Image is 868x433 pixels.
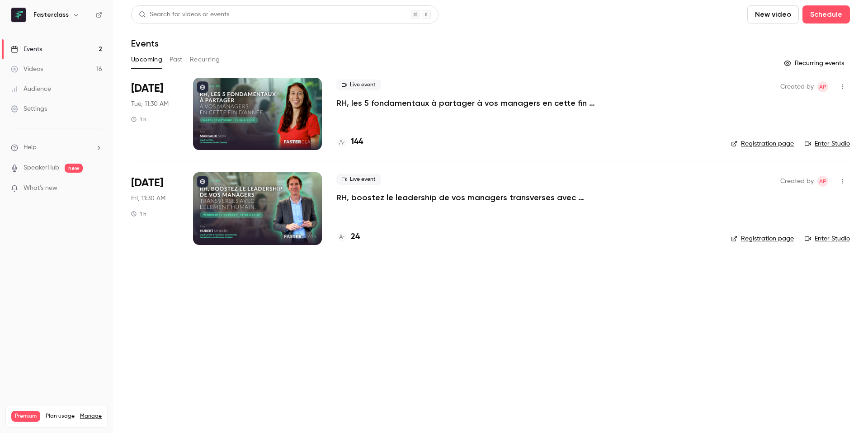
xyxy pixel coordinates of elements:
[819,176,826,187] span: AP
[11,8,26,22] img: Fasterclass
[819,81,826,92] span: AP
[131,210,146,217] div: 1 h
[24,143,37,152] span: Help
[336,80,381,90] span: Live event
[33,10,69,19] h6: Fasterclass
[80,413,102,420] a: Manage
[336,192,608,203] a: RH, boostez le leadership de vos managers transverses avec l’Élement Humain.
[131,81,163,96] span: [DATE]
[780,56,850,71] button: Recurring events
[11,104,47,113] div: Settings
[351,136,363,148] h4: 144
[11,45,42,54] div: Events
[817,176,828,187] span: Amory Panné
[731,139,794,148] a: Registration page
[351,231,360,243] h4: 24
[46,413,75,420] span: Plan usage
[170,52,183,67] button: Past
[780,81,814,92] span: Created by
[11,411,40,422] span: Premium
[817,81,828,92] span: Amory Panné
[805,139,850,148] a: Enter Studio
[131,172,179,245] div: Oct 17 Fri, 11:30 AM (Europe/Paris)
[731,234,794,243] a: Registration page
[131,176,163,190] span: [DATE]
[805,234,850,243] a: Enter Studio
[65,164,83,173] span: new
[11,85,51,94] div: Audience
[190,52,220,67] button: Recurring
[131,194,165,203] span: Fri, 11:30 AM
[24,163,59,173] a: SpeakerHub
[336,231,360,243] a: 24
[131,38,159,49] h1: Events
[131,78,179,150] div: Oct 7 Tue, 11:30 AM (Europe/Paris)
[11,143,102,152] li: help-dropdown-opener
[139,10,229,19] div: Search for videos or events
[747,5,799,24] button: New video
[336,136,363,148] a: 144
[336,98,608,108] a: RH, les 5 fondamentaux à partager à vos managers en cette fin d’année.
[802,5,850,24] button: Schedule
[131,99,169,108] span: Tue, 11:30 AM
[24,184,57,193] span: What's new
[131,52,162,67] button: Upcoming
[336,174,381,185] span: Live event
[780,176,814,187] span: Created by
[11,65,43,74] div: Videos
[131,116,146,123] div: 1 h
[91,184,102,193] iframe: Noticeable Trigger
